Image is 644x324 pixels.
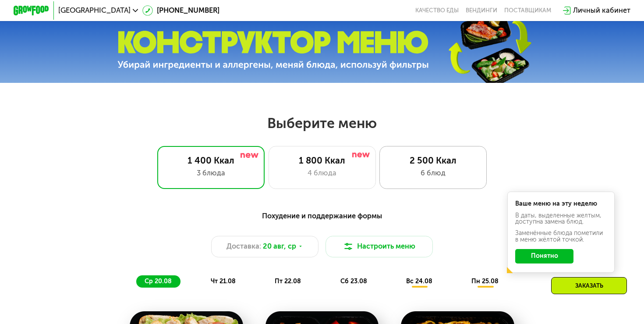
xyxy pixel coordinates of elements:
div: Похудение и поддержание формы [57,210,587,221]
div: Личный кабинет [573,5,630,16]
span: 20 авг, ср [263,241,296,252]
div: 1 400 Ккал [167,155,255,166]
a: [PHONE_NUMBER] [142,5,219,16]
span: сб 23.08 [340,278,367,285]
div: поставщикам [504,7,551,14]
div: В даты, выделенные желтым, доступна замена блюд. [515,213,606,225]
div: Ваше меню на эту неделю [515,201,606,207]
span: чт 21.08 [211,278,236,285]
div: Заказать [551,277,627,294]
div: 1 800 Ккал [278,155,366,166]
a: Вендинги [466,7,497,14]
button: Понятно [515,249,573,263]
div: Заменённые блюда пометили в меню жёлтой точкой. [515,230,606,243]
h2: Выберите меню [28,114,615,132]
span: пт 22.08 [275,278,301,285]
span: Доставка: [226,241,261,252]
span: пн 25.08 [471,278,499,285]
span: [GEOGRAPHIC_DATA] [58,7,131,14]
span: ср 20.08 [145,278,172,285]
div: 2 500 Ккал [389,155,477,166]
a: Качество еды [415,7,459,14]
div: 6 блюд [389,168,477,179]
div: 3 блюда [167,168,255,179]
span: вс 24.08 [406,278,432,285]
button: Настроить меню [326,236,433,257]
div: 4 блюда [278,168,366,179]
